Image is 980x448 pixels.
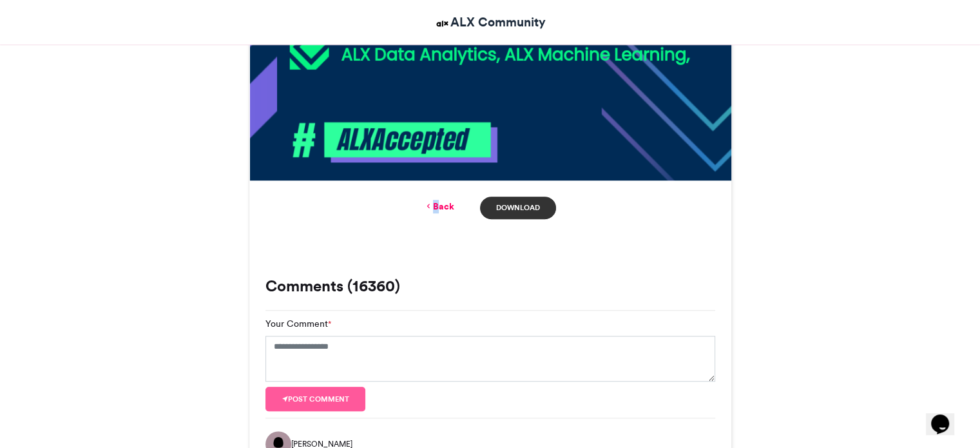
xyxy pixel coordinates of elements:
iframe: chat widget [926,396,967,435]
button: Post comment [265,387,366,411]
img: ALX Community [434,15,450,32]
a: Back [424,200,454,213]
a: ALX Community [434,13,546,32]
h3: Comments (16360) [265,278,715,294]
label: Your Comment [265,317,331,331]
a: Download [480,197,555,219]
